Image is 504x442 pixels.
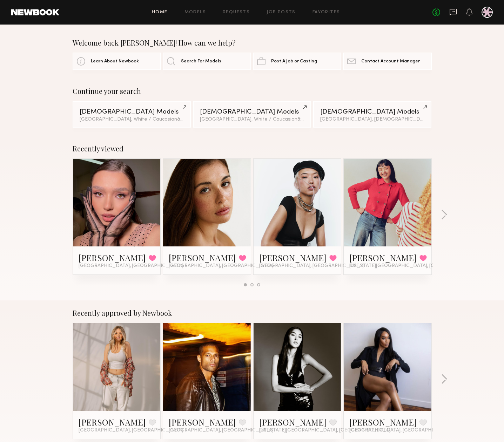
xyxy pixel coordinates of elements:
[184,10,206,15] a: Models
[73,87,432,95] div: Continue your search
[91,59,139,64] span: Learn About Newbook
[259,252,327,263] a: [PERSON_NAME]
[253,53,341,70] a: Post A Job or Casting
[73,144,432,153] div: Recently viewed
[79,263,183,269] span: [GEOGRAPHIC_DATA], [GEOGRAPHIC_DATA]
[73,309,432,317] div: Recently approved by Newbook
[169,416,236,428] a: [PERSON_NAME]
[349,428,454,433] span: [GEOGRAPHIC_DATA], [GEOGRAPHIC_DATA]
[349,263,481,269] span: [US_STATE][GEOGRAPHIC_DATA], [GEOGRAPHIC_DATA]
[200,117,304,122] div: [GEOGRAPHIC_DATA], White / Caucasian
[259,416,327,428] a: [PERSON_NAME]
[267,10,296,15] a: Job Posts
[181,59,221,64] span: Search For Models
[320,117,424,122] div: [GEOGRAPHIC_DATA], [DEMOGRAPHIC_DATA]
[320,109,424,115] div: [DEMOGRAPHIC_DATA] Models
[349,252,417,263] a: [PERSON_NAME]
[223,10,250,15] a: Requests
[163,53,251,70] a: Search For Models
[361,59,420,64] span: Contact Account Manager
[193,101,311,128] a: [DEMOGRAPHIC_DATA] Models[GEOGRAPHIC_DATA], White / Caucasian&1other filter
[169,252,236,263] a: [PERSON_NAME]
[313,101,431,128] a: [DEMOGRAPHIC_DATA] Models[GEOGRAPHIC_DATA], [DEMOGRAPHIC_DATA]
[271,59,317,64] span: Post A Job or Casting
[80,109,184,115] div: [DEMOGRAPHIC_DATA] Models
[79,428,183,433] span: [GEOGRAPHIC_DATA], [GEOGRAPHIC_DATA]
[349,416,417,428] a: [PERSON_NAME]
[73,39,432,47] div: Welcome back [PERSON_NAME]! How can we help?
[73,101,191,128] a: [DEMOGRAPHIC_DATA] Models[GEOGRAPHIC_DATA], White / Caucasian&2other filters
[79,252,146,263] a: [PERSON_NAME]
[259,263,364,269] span: [GEOGRAPHIC_DATA], [GEOGRAPHIC_DATA]
[297,117,328,122] span: & 1 other filter
[313,10,340,15] a: Favorites
[200,109,304,115] div: [DEMOGRAPHIC_DATA] Models
[152,10,168,15] a: Home
[177,117,211,122] span: & 2 other filter s
[169,428,273,433] span: [GEOGRAPHIC_DATA], [GEOGRAPHIC_DATA]
[169,263,273,269] span: [GEOGRAPHIC_DATA], [GEOGRAPHIC_DATA]
[259,428,390,433] span: [US_STATE][GEOGRAPHIC_DATA], [GEOGRAPHIC_DATA]
[73,53,161,70] a: Learn About Newbook
[80,117,184,122] div: [GEOGRAPHIC_DATA], White / Caucasian
[79,416,146,428] a: [PERSON_NAME]
[343,53,431,70] a: Contact Account Manager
